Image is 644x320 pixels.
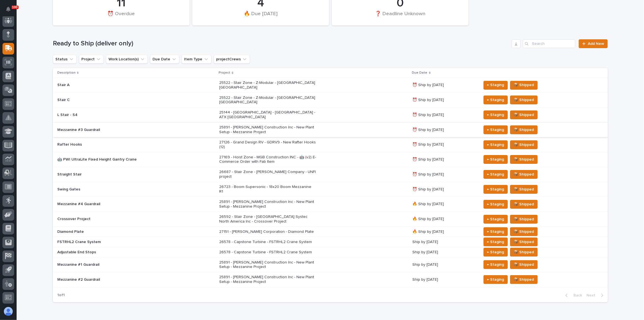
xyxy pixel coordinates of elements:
[413,113,477,117] p: ⏰ Ship by [DATE]
[487,201,504,208] span: ← Staging
[412,70,428,76] p: Due Date
[510,155,538,164] button: 📦 Shipped
[57,262,154,267] p: Mezzanine #1 Guardrail
[514,97,534,103] span: 📦 Shipped
[487,171,504,178] span: ← Staging
[219,170,316,179] p: 26687 - Stair Zone - [PERSON_NAME] Company - UNFI project
[510,227,538,236] button: 📦 Shipped
[588,42,604,46] span: Add New
[413,157,477,162] p: ⏰ Ship by [DATE]
[219,140,316,149] p: 27126 - Grand Design RV - GDRV9 - New Rafter Hooks (12)
[219,240,316,244] p: 26578 - Capstone Turbine - FSTRHL2 Crane System
[341,11,459,22] div: ❓ Deadline Unknown
[53,257,608,272] tr: Mezzanine #1 Guardrail25891 - [PERSON_NAME] Construction Inc - New Plant Setup - Mezzanine Projec...
[510,110,538,119] button: 📦 Shipped
[53,212,608,227] tr: Crossover Project26592 - Stair Zone - [GEOGRAPHIC_DATA] Systec North America Inc - Crossover Proj...
[487,82,504,88] span: ← Staging
[53,272,608,287] tr: Mezzanine #2 Guardrail25891 - [PERSON_NAME] Construction Inc - New Plant Setup - Mezzanine Projec...
[514,261,534,268] span: 📦 Shipped
[53,167,608,182] tr: Straight Stair26687 - Stair Zone - [PERSON_NAME] Company - UNFI project⏰ Ship by [DATE]← Staging📦...
[514,239,534,245] span: 📦 Shipped
[579,39,608,48] a: Add New
[12,5,18,9] p: 100
[219,185,316,194] p: 26723 - Boom Supersonic - 18x20 Boom Mezzanine R1
[510,170,538,179] button: 📦 Shipped
[510,140,538,149] button: 📦 Shipped
[487,216,504,223] span: ← Staging
[584,293,608,298] button: Next
[487,249,504,256] span: ← Staging
[219,81,316,90] p: 25522 - Stair Zone - Z-Modular - [GEOGRAPHIC_DATA] [GEOGRAPHIC_DATA]
[483,96,508,104] button: ← Staging
[219,250,316,255] p: 26578 - Capstone Turbine - FSTRHL2 Crane System
[510,96,538,104] button: 📦 Shipped
[413,98,477,102] p: ⏰ Ship by [DATE]
[214,55,250,64] button: projectCrews
[413,128,477,132] p: ⏰ Ship by [DATE]
[483,260,508,269] button: ← Staging
[561,293,584,298] button: Back
[487,276,504,283] span: ← Staging
[483,200,508,209] button: ← Staging
[510,260,538,269] button: 📦 Shipped
[57,217,154,221] p: Crossover Project
[57,113,154,117] p: L Stair - S4
[53,40,509,48] h1: Ready to Ship (deliver only)
[57,277,154,282] p: Mezzanine #2 Guardrail
[413,202,477,207] p: 🔥 Ship by [DATE]
[53,107,608,122] tr: L Stair - S425144 - [GEOGRAPHIC_DATA] - [GEOGRAPHIC_DATA] - ATX [GEOGRAPHIC_DATA]⏰ Ship by [DATE]...
[487,112,504,118] span: ← Staging
[586,293,599,298] span: Next
[150,55,179,64] button: Due Date
[514,112,534,118] span: 📦 Shipped
[53,197,608,212] tr: Mezzanine #4 Guardrail25891 - [PERSON_NAME] Construction Inc - New Plant Setup - Mezzanine Projec...
[53,137,608,152] tr: Rafter Hooks27126 - Grand Design RV - GDRV9 - New Rafter Hooks (12)⏰ Ship by [DATE]← Staging📦 Shi...
[57,229,154,234] p: Diamond Plate
[62,11,180,22] div: ⏰ Overdue
[57,250,154,255] p: Adjustable End Stops
[510,185,538,194] button: 📦 Shipped
[483,140,508,149] button: ← Staging
[57,70,76,76] p: Description
[2,306,14,317] button: users-avatar
[483,110,508,119] button: ← Staging
[487,228,504,235] span: ← Staging
[514,171,534,178] span: 📦 Shipped
[219,260,316,270] p: 25891 - [PERSON_NAME] Construction Inc - New Plant Setup - Mezzanine Project
[53,247,608,257] tr: Adjustable End Stops26578 - Capstone Turbine - FSTRHL2 Crane SystemShip by [DATE]← Staging📦 Shipped
[510,215,538,224] button: 📦 Shipped
[514,82,534,88] span: 📦 Shipped
[53,288,69,302] p: 1 of 1
[483,248,508,257] button: ← Staging
[510,200,538,209] button: 📦 Shipped
[202,11,320,22] div: 🔥 Due [DATE]
[487,261,504,268] span: ← Staging
[514,249,534,256] span: 📦 Shipped
[483,238,508,246] button: ← Staging
[413,187,477,192] p: ⏰ Ship by [DATE]
[510,248,538,257] button: 📦 Shipped
[57,83,154,87] p: Stair A
[53,78,608,93] tr: Stair A25522 - Stair Zone - Z-Modular - [GEOGRAPHIC_DATA] [GEOGRAPHIC_DATA]⏰ Ship by [DATE]← Stag...
[182,55,211,64] button: Item Type
[413,229,477,234] p: 🔥 Ship by [DATE]
[514,186,534,193] span: 📦 Shipped
[487,141,504,148] span: ← Staging
[53,182,608,197] tr: Swing Gates26723 - Boom Supersonic - 18x20 Boom Mezzanine R1⏰ Ship by [DATE]← Staging📦 Shipped
[514,228,534,235] span: 📦 Shipped
[483,81,508,90] button: ← Staging
[483,125,508,134] button: ← Staging
[523,39,575,48] input: Search
[413,217,477,221] p: 🔥 Ship by [DATE]
[219,110,316,120] p: 25144 - [GEOGRAPHIC_DATA] - [GEOGRAPHIC_DATA] - ATX [GEOGRAPHIC_DATA]
[106,55,148,64] button: Work Location(s)
[219,70,230,76] p: Project
[514,127,534,133] span: 📦 Shipped
[413,262,477,267] p: Ship by [DATE]
[57,157,154,162] p: 🤖 PWI UltraLite Fixed Height Gantry Crane
[413,83,477,87] p: ⏰ Ship by [DATE]
[7,7,14,16] div: Notifications100
[487,97,504,103] span: ← Staging
[219,125,316,135] p: 25891 - [PERSON_NAME] Construction Inc - New Plant Setup - Mezzanine Project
